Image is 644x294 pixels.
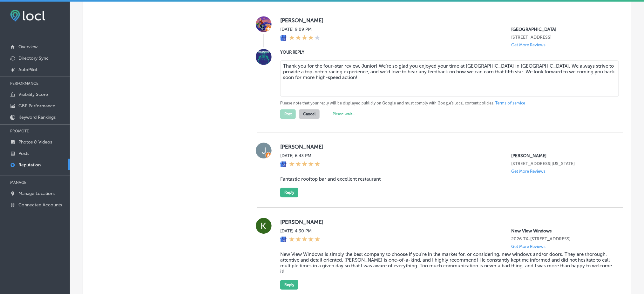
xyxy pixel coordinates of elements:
div: 4 Stars [289,35,320,42]
p: Overview [18,44,37,50]
p: New View Windows [512,228,613,234]
label: [PERSON_NAME] [280,219,613,225]
blockquote: Fantastic rooftop bar and excellent restaurant [280,176,613,182]
textarea: Thank you for the four-star review, Junior! We’re so glad you enjoyed your time at [GEOGRAPHIC_DA... [280,60,619,97]
p: 7125 US-98 [512,35,613,40]
button: Post [280,109,296,119]
label: [PERSON_NAME] [280,144,613,150]
p: Manage Locations [18,191,55,196]
blockquote: New View Windows is simply the best company to choose if you're in the market for, or considering... [280,251,613,274]
p: Get More Reviews [512,244,546,249]
label: [DATE] 6:43 PM [280,153,320,158]
p: Posts [18,151,29,156]
p: Reputation [18,162,41,168]
p: Get More Reviews [512,43,546,47]
p: Directory Sync [18,56,49,61]
p: Get More Reviews [512,169,546,174]
p: 1649 Main Street [512,161,613,166]
p: GBP Performance [18,103,55,109]
div: 5 Stars [289,236,320,243]
div: 5 Stars [289,161,320,168]
p: Connected Accounts [18,202,62,208]
label: Please wait... [333,112,355,116]
button: Reply [280,188,298,197]
p: AutoPilot [18,67,37,72]
label: YOUR REPLY [280,50,613,55]
button: Reply [280,280,298,290]
p: Please note that your reply will be displayed publicly on Google and must comply with Google's lo... [280,100,613,106]
p: 2026 TX-66 Suite A [512,236,613,242]
label: [DATE] 4:30 PM [280,228,320,234]
p: Kartona Electric Speedway [512,27,613,32]
img: Image [256,49,272,65]
label: [PERSON_NAME] [280,17,613,23]
p: Hendrix [512,153,613,158]
img: fda3e92497d09a02dc62c9cd864e3231.png [10,10,45,22]
a: Terms of service [495,100,525,106]
label: [DATE] 9:09 PM [280,27,320,32]
p: Visibility Score [18,92,48,97]
p: Keyword Rankings [18,115,56,120]
p: Photos & Videos [18,139,52,145]
button: Cancel [299,109,320,119]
